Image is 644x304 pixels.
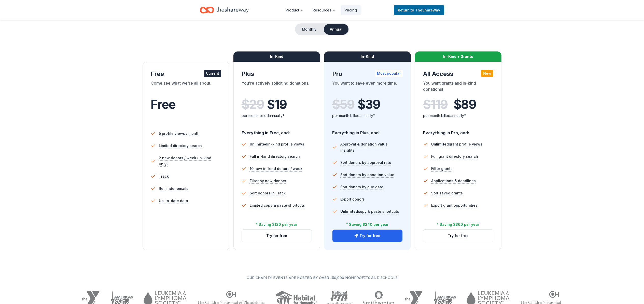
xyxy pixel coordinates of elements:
[423,80,494,94] div: You want grants and in-kind donations!
[398,7,440,13] span: Return
[250,153,300,160] span: Full in-kind directory search
[423,113,494,119] div: per month billed annually*
[423,70,494,78] div: All Access
[296,24,323,35] button: Monthly
[159,186,188,192] span: Reminder emails
[200,4,249,16] a: Home
[250,190,286,196] span: Sort donors in Track
[332,230,402,242] button: Try for free
[151,70,221,78] div: Free
[282,5,307,15] button: Product
[151,97,176,112] span: Free
[431,190,463,196] span: Sort saved grants
[394,5,444,15] a: Returnto TheShareWay
[267,97,287,112] span: $ 19
[341,5,361,15] a: Pricing
[332,125,403,136] div: Everything in Plus, and:
[309,5,340,15] button: Resources
[481,70,493,77] div: New
[415,51,502,62] div: In-Kind + Grants
[242,230,312,242] button: Try for free
[340,209,399,214] span: copy & paste shortcuts
[233,51,320,62] div: In-Kind
[340,196,365,202] span: Export donors
[340,184,383,190] span: Sort donors by due date
[159,143,202,149] span: Limited directory search
[437,221,479,228] div: * Saving $360 per year
[250,142,267,146] span: Unlimited
[431,202,478,208] span: Export grant opportunities
[358,97,380,112] span: $ 39
[159,130,200,137] span: 5 profile views / month
[431,153,478,160] span: Full grant directory search
[431,142,482,146] span: grant profile views
[159,173,169,179] span: Track
[332,70,403,78] div: Pro
[250,202,305,208] span: Limited copy & paste shortcuts
[159,155,221,167] span: 2 new donors / week (in-kind only)
[454,97,476,112] span: $ 89
[242,70,312,78] div: Plus
[204,70,221,77] div: Current
[423,230,493,242] button: Try for free
[431,142,449,146] span: Unlimited
[242,125,312,136] div: Everything in Free, and:
[256,221,297,228] div: * Saving $120 per year
[340,141,403,153] span: Approval & donation value insights
[346,221,389,228] div: * Saving $240 per year
[423,125,494,136] div: Everything in Pro, and:
[242,80,312,94] div: You're actively soliciting donations.
[282,4,361,16] nav: Main
[332,113,403,119] div: per month billed annually*
[375,70,403,77] div: Most popular
[159,198,188,204] span: Up-to-date data
[431,166,453,172] span: Filter grants
[250,166,302,172] span: 10 new in-kind donors / week
[324,51,411,62] div: In-Kind
[324,24,348,35] button: Annual
[250,178,286,184] span: Filter by new donors
[340,209,358,214] span: Unlimited
[151,80,221,94] div: Come see what we're all about.
[82,275,562,281] p: Our charity events are hosted by over 130,000 nonprofits and schools
[242,113,312,119] div: per month billed annually*
[332,80,403,94] div: You want to save even more time.
[431,178,476,184] span: Applications & deadlines
[250,142,304,146] span: in-kind profile views
[411,8,440,12] span: to TheShareWay
[340,160,391,166] span: Sort donors by approval rate
[340,172,394,178] span: Sort donors by donation value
